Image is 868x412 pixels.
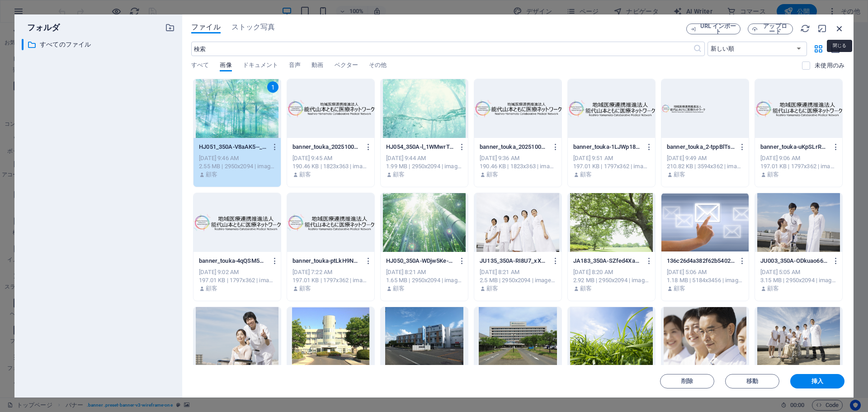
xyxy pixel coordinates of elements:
[311,60,323,72] span: 動画
[480,276,556,284] div: 2.5 MB | 2950x2094 | image/jpeg
[667,154,743,162] div: [DATE] 9:49 AM
[573,162,650,170] div: 197.01 KB | 1797x362 | image/png
[667,162,743,170] div: 210.82 KB | 3594x362 | image/png
[267,81,278,93] div: 1
[220,60,231,72] span: 画像
[486,170,498,179] p: 顧客
[243,60,278,72] span: ドキュメント
[480,268,556,276] div: [DATE] 8:21 AM
[800,24,810,33] i: リロード
[199,257,267,265] p: banner_touka-4qQSM5DTb3fK6IBeqmnGaA.png
[674,170,685,179] p: 顧客
[199,268,275,276] div: [DATE] 9:02 AM
[22,22,60,33] p: フォルダ
[386,276,462,284] div: 1.65 MB | 2950x2094 | image/jpeg
[674,284,685,293] p: 顧客
[760,143,828,151] p: banner_touka-uKpSLrRADEXgafS-LO_JdQ.png
[40,39,158,50] p: すべてのファイル
[199,143,267,151] p: HJ051_350A-V8aAK5--_7Q90KQtqvwa1Q.jpg
[206,170,217,179] p: 顧客
[386,154,462,162] div: [DATE] 9:44 AM
[393,284,405,293] p: 顧客
[386,162,462,170] div: 1.99 MB | 2950x2094 | image/jpeg
[292,276,369,284] div: 197.01 KB | 1797x362 | image/png
[292,162,369,170] div: 190.46 KB | 1823x363 | image/png
[191,22,220,33] span: ファイル
[386,143,454,151] p: HJ054_350A-l_1WMwrTcr-GM_FQcP7w2Q.jpg
[667,276,743,284] div: 1.18 MB | 5184x3456 | image/jpeg
[686,24,741,34] button: URL インポート
[386,257,454,265] p: HJ050_350A-WDjw5Ke-J5NsXZ4tekEZ-g.jpg
[573,257,641,265] p: JA183_350A-SZfed4Xacb2_88yGiKGOzg.jpg
[761,24,789,34] span: アップロード
[746,379,758,384] span: 移動
[199,276,275,284] div: 197.01 KB | 1797x362 | image/png
[22,39,24,50] div: ​
[299,170,311,179] p: 顧客
[667,268,743,276] div: [DATE] 5:06 AM
[667,257,735,265] p: 136c26d4a382f62b540279b3a4c8318a_l-Cf9IKjU57C91fo1BUU7i6w.jpg
[767,284,779,293] p: 顧客
[681,379,693,384] span: 削除
[165,23,175,33] i: 新規フォルダを作成
[292,154,369,162] div: [DATE] 9:45 AM
[760,154,837,162] div: [DATE] 9:06 AM
[573,268,650,276] div: [DATE] 8:20 AM
[299,284,311,293] p: 顧客
[191,42,693,56] input: 検索
[573,143,641,151] p: banner_touka-1LJWp18qmTjTRXKN9pNr9g.png
[206,284,217,293] p: 顧客
[580,284,592,293] p: 顧客
[817,24,827,33] i: 最小化
[480,154,556,162] div: [DATE] 9:36 AM
[815,62,844,70] p: ウェブサイトで使用されていないファイルのみが表示されます。このセッション中に追加されたファイルも表示できます。更新するには、保存してリロードしてください。
[480,162,556,170] div: 190.46 KB | 1823x363 | image/png
[292,257,360,265] p: banner_touka-ptLkH9NUNeHtTSnZBmC1Rw.png
[231,22,275,33] span: ストック写真
[700,24,736,34] span: URL インポート
[573,276,650,284] div: 2.92 MB | 2950x2094 | image/jpeg
[660,374,714,388] button: 削除
[486,284,498,293] p: 顧客
[199,154,275,162] div: [DATE] 9:46 AM
[480,257,547,265] p: JU135_350A-RI8U7_xXQZKQ0EkclARioQ.jpg
[725,374,779,388] button: 移動
[393,170,405,179] p: 顧客
[480,143,547,151] p: banner_touka_20251003-s6bdiwjgkFo40uUNnulIhg.png
[667,143,735,151] p: banner_touka_2-tppBlTsGF5gLf26U_55OPg.png
[580,170,592,179] p: 顧客
[748,24,793,34] button: アップロード
[289,60,301,72] span: 音声
[760,276,837,284] div: 3.15 MB | 2950x2094 | image/jpeg
[199,162,275,170] div: 2.55 MB | 2950x2094 | image/jpeg
[369,60,387,72] span: その他
[760,268,837,276] div: [DATE] 5:05 AM
[386,268,462,276] div: [DATE] 8:21 AM
[573,154,650,162] div: [DATE] 9:51 AM
[292,268,369,276] div: [DATE] 7:22 AM
[335,60,358,72] span: ベクター
[811,379,823,384] span: 挿入
[760,162,837,170] div: 197.01 KB | 1797x362 | image/png
[191,60,209,72] span: すべて
[767,170,779,179] p: 顧客
[790,374,844,388] button: 挿入
[292,143,360,151] p: banner_touka_20251003-efMs1dEcCup09rZ-12nFyQ.png
[760,257,828,265] p: JU003_350A-ODkuao669cDeeEGy1awsgg.jpg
